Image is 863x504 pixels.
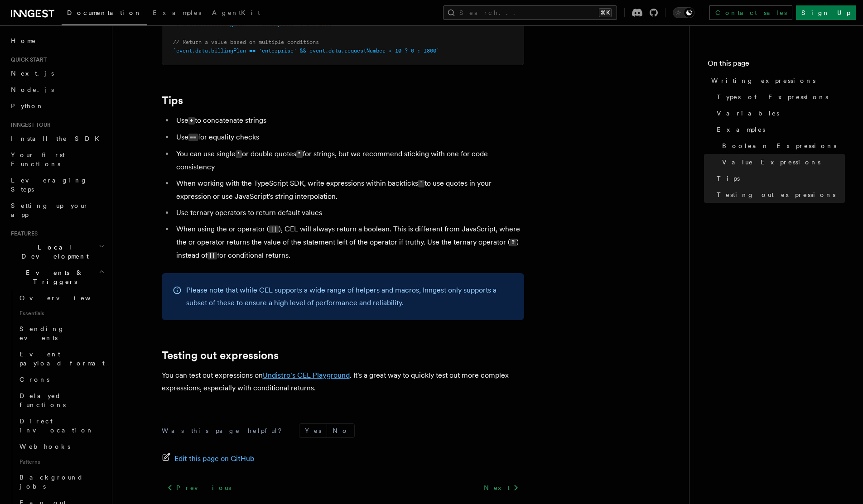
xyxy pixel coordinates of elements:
[7,243,99,261] span: Local Development
[19,418,94,434] span: Direct invocation
[162,426,288,435] p: Was this page helpful?
[174,223,524,262] li: When using the or operator ( ), CEL will always return a boolean. This is different from JavaScri...
[162,94,183,107] a: Tips
[153,9,201,16] span: Examples
[162,369,524,394] p: You can test out expressions on . It's a great way to quickly test out more complex expressions, ...
[7,264,106,290] button: Events & Triggers
[16,413,106,438] a: Direct invocation
[708,58,845,72] h4: On this page
[7,82,106,98] a: Node.js
[174,452,255,465] span: Edit this page on GitHub
[7,65,106,82] a: Next.js
[188,117,195,125] code: +
[11,102,44,110] span: Python
[19,474,83,490] span: Background jobs
[713,187,845,203] a: Testing out expressions
[162,452,255,465] a: Edit this page on GitHub
[7,98,106,114] a: Python
[11,70,54,77] span: Next.js
[174,148,524,173] li: You can use single or double quotes for strings, but we recommend sticking with one for code cons...
[162,480,236,496] a: Previous
[173,48,439,54] span: `event.data.billingPlan == 'enterprise' && event.data.requestNumber < 10 ? 0 : 1800`
[478,480,524,496] a: Next
[722,158,820,167] span: Value Expressions
[162,349,279,362] a: Testing out expressions
[7,147,106,172] a: Your first Functions
[207,252,217,259] code: ||
[19,443,70,450] span: Webhooks
[708,72,845,89] a: Writing expressions
[718,138,845,154] a: Boolean Expressions
[718,154,845,170] a: Value Expressions
[327,424,354,437] button: No
[16,306,106,321] span: Essentials
[713,105,845,121] a: Variables
[299,424,327,437] button: Yes
[16,346,106,371] a: Event payload format
[16,469,106,494] a: Background jobs
[7,130,106,147] a: Install the SDK
[269,226,279,233] code: ||
[16,371,106,388] a: Crons
[19,376,49,383] span: Crons
[673,7,694,18] button: Toggle dark mode
[717,190,835,199] span: Testing out expressions
[174,114,524,127] li: Use to concatenate strings
[296,150,303,158] code: "
[16,438,106,455] a: Webhooks
[11,86,54,93] span: Node.js
[713,170,845,187] a: Tips
[19,392,66,408] span: Delayed functions
[418,180,424,187] code: `
[709,5,792,20] a: Contact sales
[16,290,106,306] a: Overview
[207,3,265,24] a: AgentKit
[174,131,524,144] li: Use for equality checks
[236,150,242,158] code: '
[599,8,612,17] kbd: ⌘K
[7,230,38,237] span: Features
[510,239,516,246] code: ?
[11,36,36,45] span: Home
[147,3,207,24] a: Examples
[717,92,828,101] span: Types of Expressions
[796,5,856,20] a: Sign Up
[19,325,65,341] span: Sending events
[722,141,836,150] span: Boolean Expressions
[11,135,105,142] span: Install the SDK
[16,388,106,413] a: Delayed functions
[713,89,845,105] a: Types of Expressions
[16,455,106,469] span: Patterns
[7,197,106,223] a: Setting up your app
[7,239,106,264] button: Local Development
[7,268,99,286] span: Events & Triggers
[263,371,350,379] a: Undistro's CEL Playground
[717,174,740,183] span: Tips
[11,151,65,168] span: Your first Functions
[711,76,815,85] span: Writing expressions
[717,109,779,118] span: Variables
[7,172,106,197] a: Leveraging Steps
[11,202,89,218] span: Setting up your app
[7,33,106,49] a: Home
[7,56,47,63] span: Quick start
[717,125,765,134] span: Examples
[173,21,335,28] span: `event.data.billingPlan == 'enterprise' ? 0 : 1800`
[188,134,198,141] code: ==
[186,284,513,309] p: Please note that while CEL supports a wide range of helpers and macros, Inngest only supports a s...
[19,350,105,367] span: Event payload format
[19,294,113,302] span: Overview
[11,177,87,193] span: Leveraging Steps
[16,321,106,346] a: Sending events
[173,39,319,45] span: // Return a value based on multiple conditions
[62,3,147,25] a: Documentation
[67,9,142,16] span: Documentation
[7,121,51,129] span: Inngest tour
[174,206,524,219] li: Use ternary operators to return default values
[713,121,845,138] a: Examples
[174,177,524,203] li: When working with the TypeScript SDK, write expressions within backticks to use quotes in your ex...
[443,5,617,20] button: Search...⌘K
[212,9,260,16] span: AgentKit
